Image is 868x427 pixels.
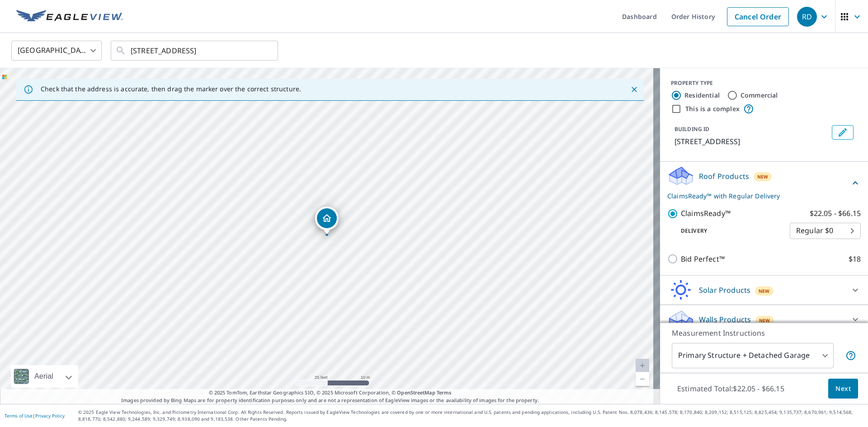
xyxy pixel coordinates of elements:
div: Regular $0 [790,218,861,244]
div: Dropped pin, building 1, Residential property, 1020 N 10th St Osage, IA 50461 [315,206,339,235]
p: Solar Products [699,285,750,296]
div: Walls ProductsNew [667,309,861,330]
label: Commercial [741,91,778,100]
div: Roof ProductsNewClaimsReady™ with Regular Delivery [667,165,861,201]
button: Edit building 1 [832,125,854,140]
p: Walls Products [699,314,751,325]
a: Terms of Use [5,413,33,419]
p: BUILDING ID [675,125,709,133]
div: [GEOGRAPHIC_DATA] [11,38,102,63]
p: Check that the address is accurate, then drag the marker over the correct structure. [41,85,301,93]
a: OpenStreetMap [397,389,435,396]
span: New [759,317,770,324]
p: $18 [849,253,861,265]
p: Roof Products [699,171,749,182]
a: Cancel Order [727,7,789,26]
p: | [5,413,65,418]
p: © 2025 Eagle View Technologies, Inc. and Pictometry International Corp. All Rights Reserved. Repo... [78,409,863,422]
a: Privacy Policy [35,413,65,419]
span: © 2025 TomTom, Earthstar Geographics SIO, © 2025 Microsoft Corporation, © [209,389,452,397]
p: Delivery [667,227,790,235]
div: Primary Structure + Detached Garage [672,343,834,368]
button: Close [628,84,640,95]
p: Estimated Total: $22.05 - $66.15 [670,379,792,399]
label: Residential [684,91,720,100]
img: EV Logo [16,10,123,23]
p: Bid Perfect™ [681,253,725,265]
span: Your report will include the primary structure and a detached garage if one exists. [845,350,856,361]
span: New [757,173,769,180]
div: Solar ProductsNew [667,279,861,301]
span: New [759,287,770,295]
p: [STREET_ADDRESS] [675,136,828,147]
div: Aerial [32,365,56,388]
div: RD [797,7,817,27]
p: $22.05 - $66.15 [810,208,861,219]
span: Next [835,383,851,394]
p: Measurement Instructions [672,328,856,338]
label: This is a complex [685,104,740,113]
p: ClaimsReady™ [681,208,731,219]
a: Terms [437,389,452,396]
button: Next [828,379,858,399]
a: Current Level 20, Zoom Out [636,372,649,386]
input: Search by address or latitude-longitude [131,38,259,63]
a: Current Level 20, Zoom In Disabled [636,359,649,372]
p: ClaimsReady™ with Regular Delivery [667,191,850,201]
div: PROPERTY TYPE [671,79,857,87]
div: Aerial [11,365,78,388]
